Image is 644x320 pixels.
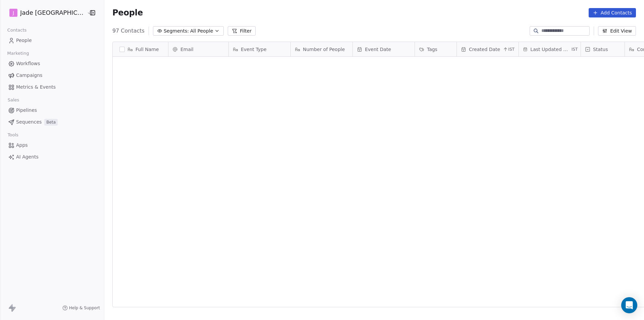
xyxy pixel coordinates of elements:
[113,42,168,56] div: Full Name
[530,46,570,53] span: Last Updated Date
[112,8,143,18] span: People
[365,46,391,53] span: Event Date
[13,9,14,16] span: J
[16,72,42,79] span: Campaigns
[469,46,500,53] span: Created Date
[4,48,32,58] span: Marketing
[69,305,100,311] span: Help & Support
[581,42,625,56] div: Status
[303,46,345,53] span: Number of People
[20,8,85,17] span: Jade [GEOGRAPHIC_DATA]
[519,42,581,56] div: Last Updated DateIST
[164,28,189,35] span: Segments:
[572,47,578,52] span: IST
[508,47,515,52] span: IST
[44,119,58,126] span: Beta
[168,42,228,56] div: Email
[112,27,145,35] span: 97 Contacts
[16,60,40,67] span: Workflows
[16,107,37,114] span: Pipelines
[5,151,99,163] a: AI Agents
[5,130,21,140] span: Tools
[5,105,99,116] a: Pipelines
[5,140,99,151] a: Apps
[5,35,99,46] a: People
[5,70,99,81] a: Campaigns
[621,297,637,313] div: Open Intercom Messenger
[427,46,437,53] span: Tags
[16,119,42,126] span: Sequences
[16,37,32,44] span: People
[589,8,636,17] button: Add Contacts
[353,42,415,56] div: Event Date
[4,25,30,35] span: Contacts
[228,26,256,36] button: Filter
[5,58,99,69] a: Workflows
[180,46,194,53] span: Email
[5,82,99,93] a: Metrics & Events
[8,7,83,18] button: JJade [GEOGRAPHIC_DATA]
[229,42,290,56] div: Event Type
[62,305,100,311] a: Help & Support
[113,57,168,308] div: grid
[415,42,457,56] div: Tags
[457,42,519,56] div: Created DateIST
[190,28,213,35] span: All People
[16,153,39,161] span: AI Agents
[598,26,636,36] button: Edit View
[291,42,353,56] div: Number of People
[241,46,267,53] span: Event Type
[16,84,56,91] span: Metrics & Events
[5,117,99,128] a: SequencesBeta
[16,142,28,149] span: Apps
[593,46,608,53] span: Status
[5,95,22,105] span: Sales
[136,46,159,53] span: Full Name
